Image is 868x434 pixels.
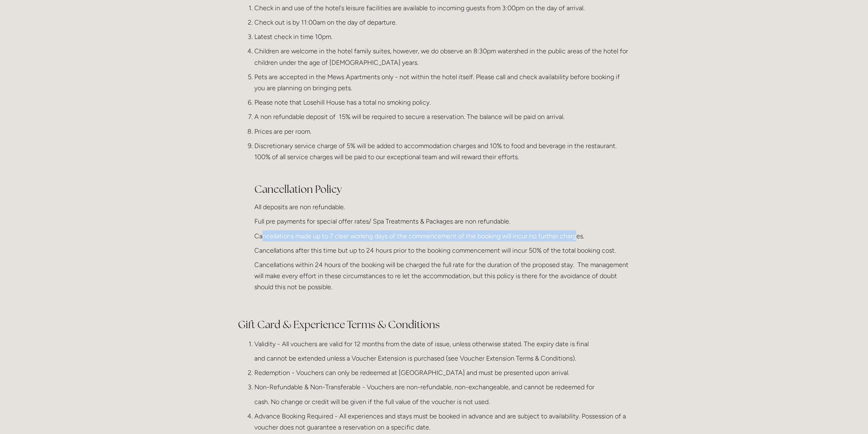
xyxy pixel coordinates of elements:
h2: Gift Card & Experience Terms & Conditions [238,318,630,332]
p: Check in and use of the hotel's leisure facilities are available to incoming guests from 3:00pm o... [254,2,630,14]
p: Non-Refundable & Non-Transferable - Vouchers are non-refundable, non-exchangeable, and cannot be ... [254,381,630,393]
p: Latest check in time 10pm. [254,31,630,42]
p: cash. No change or credit will be given if the full value of the voucher is not used. [254,396,630,407]
p: Advance Booking Required - All experiences and stays must be booked in advance and are subject to... [254,411,630,433]
p: Validity - All vouchers are valid for 12 months from the date of issue, unless otherwise stated. ... [254,338,630,349]
p: Please note that Losehill House has a total no smoking policy. [254,97,630,108]
p: Pets are accepted in the Mews Apartments only - not within the hotel itself. Please call and chec... [254,71,630,94]
p: Prices are per room. [254,126,630,137]
p: Redemption - Vouchers can only be redeemed at [GEOGRAPHIC_DATA] and must be presented upon arrival. [254,367,630,378]
h2: Cancellation Policy [254,168,630,196]
p: Full pre payments for special offer rates/ Spa Treatments & Packages are non refundable. [254,216,630,227]
p: Discretionary service charge of 5% will be added to accommodation charges and 10% to food and bev... [254,140,630,162]
p: Cancellations made up to 7 clear working days of the commencement of the booking will incur no fu... [254,231,630,242]
p: A non refundable deposit of 15% will be required to secure a reservation. The balance will be pai... [254,111,630,122]
p: Children are welcome in the hotel family suites, however, we do observe an 8:30pm watershed in th... [254,46,630,68]
p: Check out is by 11:00am on the day of departure. [254,17,630,28]
p: and cannot be extended unless a Voucher Extension is purchased (see Voucher Extension Terms & Con... [254,353,630,364]
p: Cancellations within 24 hours of the booking will be charged the full rate for the duration of th... [254,259,630,293]
p: All deposits are non refundable. [254,201,630,212]
p: Cancellations after this time but up to 24 hours prior to the booking commencement will incur 50%... [254,245,630,256]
